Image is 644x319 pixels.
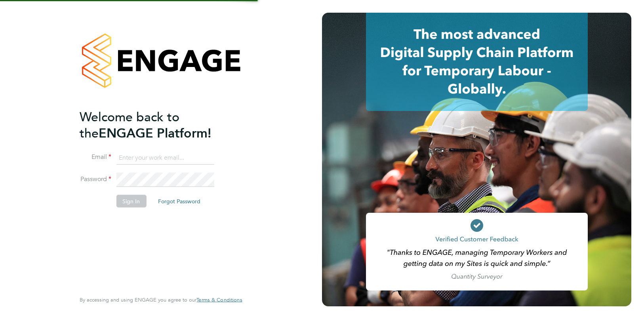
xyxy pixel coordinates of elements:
button: Forgot Password [152,195,207,208]
span: By accessing and using ENGAGE you agree to our [80,296,242,303]
button: Sign In [116,195,146,208]
label: Email [80,153,111,161]
span: Welcome back to the [80,109,179,141]
span: Terms & Conditions [196,296,242,303]
a: Terms & Conditions [196,297,242,303]
h2: ENGAGE Platform! [80,109,234,141]
label: Password [80,175,111,183]
input: Enter your work email... [116,151,214,165]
